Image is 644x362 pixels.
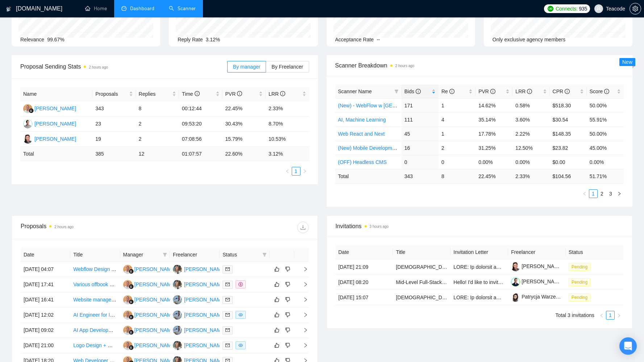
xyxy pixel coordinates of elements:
[475,155,512,169] td: 0.00%
[597,311,606,320] button: left
[512,169,549,183] td: 2.33 %
[54,225,74,229] time: 2 hours ago
[273,341,281,350] button: like
[29,108,34,113] img: gigradar-bm.png
[134,326,176,334] div: [PERSON_NAME]
[129,314,134,320] img: gigradar-bm.png
[630,3,641,15] button: setting
[225,267,230,271] span: mail
[73,281,138,287] a: Various offbook design work.
[70,262,120,277] td: Webflow Design & Execution
[402,169,439,183] td: 343
[129,284,134,289] img: gigradar-bm.png
[173,281,226,287] a: KS[PERSON_NAME]
[20,147,92,161] td: Total
[163,252,167,257] span: filter
[292,167,300,175] a: 1
[129,299,134,304] img: gigradar-bm.png
[238,282,243,287] span: dollar
[173,296,226,302] a: PP[PERSON_NAME]
[402,98,439,112] td: 171
[34,135,76,143] div: [PERSON_NAME]
[123,266,176,272] a: MU[PERSON_NAME]
[622,59,632,65] span: New
[490,89,495,94] span: info-circle
[274,327,279,333] span: like
[23,119,32,128] img: MP
[21,308,70,323] td: [DATE] 12:02
[606,311,615,320] li: 1
[377,37,380,42] span: --
[475,112,512,127] td: 35.14%
[223,101,266,116] td: 22.45%
[266,101,309,116] td: 2.33%
[297,282,308,287] span: right
[619,337,637,355] div: Open Intercom Messenger
[173,280,182,289] img: KS
[569,279,593,285] a: Pending
[493,37,566,42] span: Only exclusive agency members
[73,266,138,272] a: Webflow Design & Execution
[92,116,136,132] td: 23
[511,293,520,302] img: c165ELM1l1kSQ3V4TAJzXe4TpE3qa7ZdugNRjwtMcDobojWxVr6SpHlV9-rESvrtrw
[92,101,136,116] td: 343
[285,169,290,173] span: left
[579,5,587,13] span: 935
[550,98,587,112] td: $518.30
[512,127,549,141] td: 2.22%
[178,37,203,42] span: Reply Rate
[223,147,266,161] td: 22.60 %
[511,262,520,271] img: c1gl8FZd-bpSCfTJx6c9qbAHxPeJnyaJUQ73JoC_F2W1LEsl_HlV3vKHHy57WTchwZ
[550,112,587,127] td: $30.54
[285,266,290,272] span: dislike
[511,263,563,269] a: [PERSON_NAME]
[527,89,532,94] span: info-circle
[134,265,176,273] div: [PERSON_NAME]
[508,245,566,259] th: Freelancer
[550,155,587,169] td: $0.00
[300,167,309,176] li: Next Page
[617,192,622,196] span: right
[439,127,475,141] td: 1
[123,295,132,304] img: MU
[129,345,134,350] img: gigradar-bm.png
[266,147,309,161] td: 3.12 %
[21,277,70,292] td: [DATE] 17:41
[179,101,222,116] td: 00:12:44
[34,104,76,112] div: [PERSON_NAME]
[515,89,532,94] span: LRR
[173,266,226,272] a: KS[PERSON_NAME]
[23,120,76,126] a: MP[PERSON_NAME]
[630,6,641,12] span: setting
[134,341,176,349] div: [PERSON_NAME]
[598,190,606,198] a: 2
[292,167,300,176] li: 1
[336,290,393,305] td: [DATE] 15:07
[136,116,179,132] td: 2
[298,225,308,230] span: download
[404,89,421,94] span: Bids
[184,296,226,304] div: [PERSON_NAME]
[283,326,292,334] button: dislike
[273,326,281,334] button: like
[225,282,230,287] span: mail
[173,326,182,335] img: PP
[630,6,641,12] a: setting
[233,64,260,70] span: By manager
[402,141,439,155] td: 16
[123,251,160,259] span: Manager
[20,87,92,101] th: Name
[95,90,127,98] span: Proposals
[20,37,44,42] span: Relevance
[569,293,590,301] span: Pending
[439,141,475,155] td: 2
[173,295,182,304] img: PP
[184,280,226,288] div: [PERSON_NAME]
[565,89,570,94] span: info-circle
[70,277,120,292] td: Various offbook design work.
[273,280,281,289] button: like
[475,127,512,141] td: 17.78%
[512,141,549,155] td: 12.50%
[439,112,475,127] td: 4
[569,264,593,270] a: Pending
